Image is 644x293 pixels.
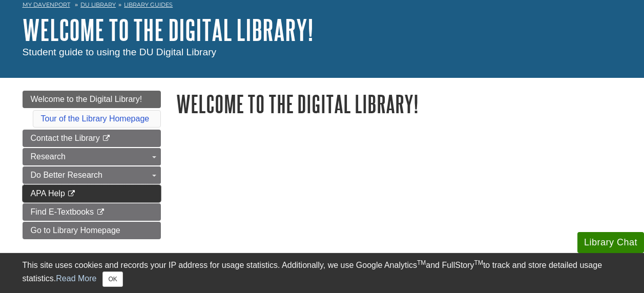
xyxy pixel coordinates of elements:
[23,185,161,202] a: APA Help
[417,259,426,266] sup: TM
[102,135,111,142] i: This link opens in a new window
[23,203,161,221] a: Find E-Textbooks
[31,171,103,179] span: Do Better Research
[96,209,105,216] i: This link opens in a new window
[31,226,120,235] span: Go to Library Homepage
[31,207,94,216] span: Find E-Textbooks
[31,189,65,198] span: APA Help
[41,114,150,123] a: Tour of the Library Homepage
[102,271,122,287] button: Close
[23,130,161,147] a: Contact the Library
[23,166,161,184] a: Do Better Research
[23,1,70,9] a: My Davenport
[31,152,66,161] span: Research
[23,47,217,57] span: Student guide to using the DU Digital Library
[577,232,644,253] button: Library Chat
[176,91,622,117] h1: Welcome to the Digital Library!
[23,222,161,239] a: Go to Library Homepage
[31,134,100,142] span: Contact the Library
[67,191,76,197] i: This link opens in a new window
[23,14,314,46] a: Welcome to the Digital Library!
[124,1,173,8] a: Library Guides
[474,259,483,266] sup: TM
[23,91,161,108] a: Welcome to the Digital Library!
[23,148,161,165] a: Research
[31,95,142,103] span: Welcome to the Digital Library!
[56,274,96,283] a: Read More
[80,1,116,8] a: DU Library
[23,259,622,287] div: This site uses cookies and records your IP address for usage statistics. Additionally, we use Goo...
